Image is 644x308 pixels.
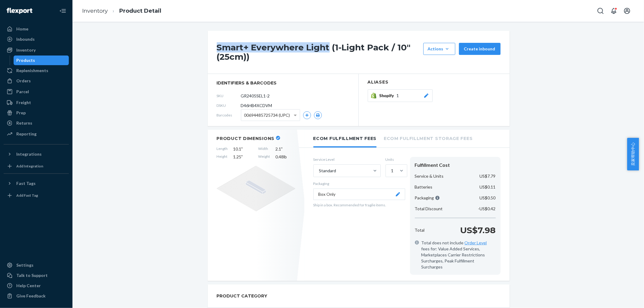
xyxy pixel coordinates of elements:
[242,146,243,151] span: "
[319,168,319,174] input: Standard
[319,168,336,174] div: Standard
[4,34,69,44] a: Inbounds
[4,129,69,139] a: Reporting
[423,43,455,55] button: Actions
[258,146,270,152] span: Width
[16,131,37,137] div: Reporting
[415,206,443,212] p: Total Discount
[7,8,32,14] img: Flexport logo
[241,103,272,109] span: D46HB4XCDVM
[415,162,496,169] div: Fulfillment Cost
[415,227,425,233] p: Total
[4,24,69,34] a: Home
[17,57,35,63] div: Products
[4,161,69,171] a: Add Integration
[82,8,108,14] a: Inventory
[16,100,31,106] div: Freight
[480,173,496,179] p: US$7.79
[594,5,607,17] button: Open Search Box
[4,87,69,97] a: Parcel
[16,180,36,186] div: Fast Tags
[217,113,241,118] span: Barcodes
[4,45,69,55] a: Inventory
[415,195,440,201] p: Packaging
[281,146,283,151] span: "
[16,120,32,126] div: Returns
[16,89,29,95] div: Parcel
[16,164,43,169] div: Add Integration
[313,189,405,200] button: Box Only
[4,98,69,107] a: Freight
[276,154,295,160] span: 0.48 lb
[480,184,496,190] p: US$0.11
[397,93,399,99] span: 1
[16,110,26,116] div: Prep
[57,5,69,17] button: Close Navigation
[16,47,36,53] div: Inventory
[244,110,290,120] span: 00694485725734 (UPC)
[217,154,228,160] span: Height
[276,146,295,152] span: 2.1
[258,154,270,160] span: Weight
[391,168,394,174] div: 1
[233,146,253,152] span: 10.1
[313,202,405,208] p: Ship in a box. Recommended for fragile items.
[16,272,48,278] div: Talk to Support
[233,154,253,160] span: 1.25
[368,80,501,84] h2: Aliases
[217,291,268,301] h2: PRODUCT CATEGORY
[313,157,381,162] label: Service Level
[4,179,69,188] button: Fast Tags
[16,26,28,32] div: Home
[608,5,620,17] button: Open notifications
[313,130,377,148] li: Ecom Fulfillment Fees
[16,36,35,42] div: Inbounds
[217,43,420,62] h1: Smart+ Everywhere Light (1-Light Pack / 10" (25cm))
[480,195,496,201] p: US$0.50
[217,136,275,141] h2: Product Dimensions
[4,149,69,159] button: Integrations
[313,181,405,186] p: Packaging
[386,157,405,162] label: Units
[4,108,69,118] a: Prep
[4,66,69,75] a: Replenishments
[217,80,349,86] span: identifiers & barcodes
[415,184,433,190] p: Batteries
[4,271,69,280] a: Talk to Support
[415,173,444,179] p: Service & Units
[242,154,243,159] span: "
[16,78,31,84] div: Orders
[4,291,69,301] button: Give Feedback
[119,8,161,14] a: Product Detail
[16,151,42,157] div: Integrations
[4,260,69,270] a: Settings
[421,240,496,270] span: Total does not include fees for: Value Added Services, Marketplaces Carrier Restrictions Surcharg...
[384,130,473,146] li: Ecom Fulfillment Storage Fees
[16,262,34,268] div: Settings
[16,283,41,289] div: Help Center
[16,293,46,299] div: Give Feedback
[478,206,496,212] p: -US$0.42
[14,56,69,65] a: Products
[217,93,241,98] span: SKU
[460,224,496,236] p: US$7.98
[4,281,69,291] a: Help Center
[391,168,391,174] input: 1
[16,68,48,74] div: Replenishments
[465,240,487,245] a: Order Level
[459,43,501,55] button: Create inbound
[4,76,69,86] a: Orders
[4,118,69,128] a: Returns
[380,93,397,99] span: Shopify
[4,191,69,200] a: Add Fast Tag
[217,103,241,108] span: DSKU
[217,146,228,152] span: Length
[16,193,38,198] div: Add Fast Tag
[621,5,633,17] button: Open account menu
[368,89,433,102] button: Shopify1
[627,138,639,170] button: 卖家帮助中心
[428,46,451,52] div: Actions
[77,2,166,20] ol: breadcrumbs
